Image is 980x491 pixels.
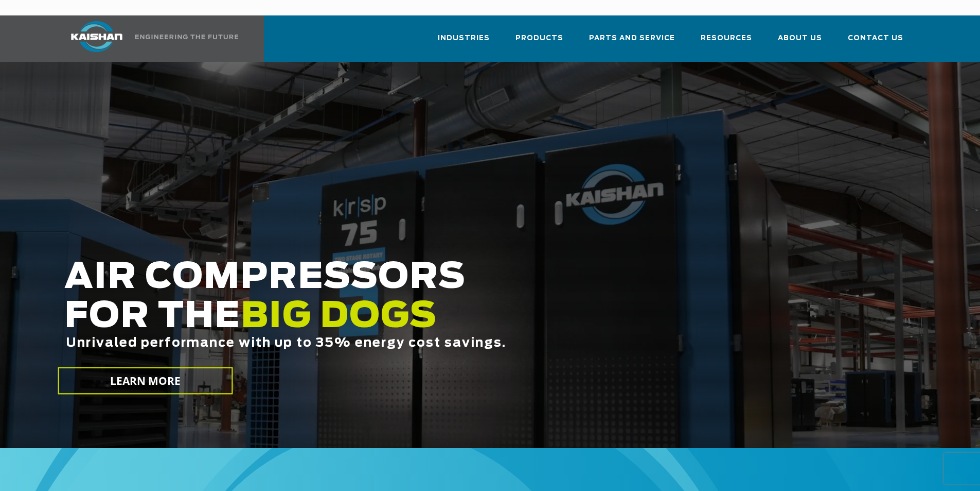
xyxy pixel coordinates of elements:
[515,25,563,60] a: Products
[589,25,675,60] a: Parts and Service
[701,25,752,60] a: Resources
[110,374,181,388] span: LEARN MORE
[64,258,772,382] h2: AIR COMPRESSORS FOR THE
[58,367,233,395] a: LEARN MORE
[135,35,238,39] img: Engineering the future
[241,299,437,334] span: BIG DOGS
[848,25,903,60] a: Contact Us
[66,337,506,349] span: Unrivaled performance with up to 35% energy cost savings.
[848,32,903,44] span: Contact Us
[589,32,675,44] span: Parts and Service
[778,32,822,44] span: About Us
[438,25,490,60] a: Industries
[58,15,240,62] a: Kaishan USA
[58,21,135,52] img: kaishan logo
[778,25,822,60] a: About Us
[515,32,563,44] span: Products
[701,32,752,44] span: Resources
[438,32,490,44] span: Industries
